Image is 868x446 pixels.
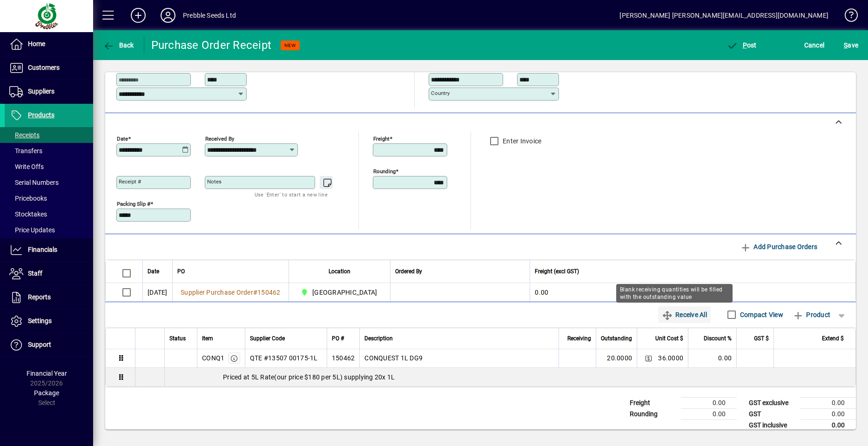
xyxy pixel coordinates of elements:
[9,179,59,186] span: Serial Numbers
[5,127,93,143] a: Receipts
[616,284,733,303] div: Blank receiving quantities will be filled with the outstanding value
[601,333,632,344] span: Outstanding
[119,178,141,185] mat-label: Receipt #
[800,419,856,431] td: 0.00
[5,262,93,285] a: Staff
[5,333,93,357] a: Support
[736,238,821,255] button: Add Purchase Orders
[793,307,830,322] span: Product
[625,408,681,419] td: Rounding
[802,37,827,54] button: Cancel
[298,287,381,298] span: CHRISTCHURCH
[5,80,93,103] a: Suppliers
[754,333,769,344] span: GST $
[743,41,747,49] span: P
[151,38,272,53] div: Purchase Order Receipt
[5,222,93,238] a: Price Updates
[202,333,213,344] span: Item
[148,266,159,277] span: Date
[28,40,45,47] span: Home
[373,135,390,142] mat-label: Freight
[117,200,150,207] mat-label: Packing Slip #
[804,38,825,53] span: Cancel
[245,349,327,368] td: QTE #13507 00175-1L
[642,351,655,365] button: Change Price Levels
[34,389,59,397] span: Package
[123,7,153,24] button: Add
[9,147,42,155] span: Transfers
[207,178,222,185] mat-label: Notes
[177,266,185,277] span: PO
[841,37,861,54] button: Save
[284,42,296,48] span: NEW
[738,310,783,319] label: Compact View
[619,8,828,23] div: [PERSON_NAME] [PERSON_NAME][EMAIL_ADDRESS][DOMAIN_NAME]
[332,333,344,344] span: PO #
[153,7,183,24] button: Profile
[740,239,817,254] span: Add Purchase Orders
[148,266,168,277] div: Date
[567,333,591,344] span: Receiving
[596,349,637,368] td: 20.0000
[658,353,683,363] span: 36.0000
[177,287,284,297] a: Supplier Purchase Order#150462
[28,270,42,277] span: Staff
[9,226,55,234] span: Price Updates
[101,37,136,54] button: Back
[625,397,681,408] td: Freight
[844,38,858,53] span: ave
[9,131,40,139] span: Receipts
[681,408,737,419] td: 0.00
[117,135,128,142] mat-label: Date
[165,372,855,382] div: Priced at 5L Rate(our price $180 per 5L) supplying 20x 1L
[181,289,253,296] span: Supplier Purchase Order
[501,136,541,146] label: Enter Invoice
[5,286,93,309] a: Reports
[5,175,93,190] a: Serial Numbers
[312,288,377,297] span: [GEOGRAPHIC_DATA]
[28,246,57,253] span: Financials
[255,189,328,200] mat-hint: Use 'Enter' to start a new line
[28,88,54,95] span: Suppliers
[257,289,281,296] span: 150462
[5,310,93,333] a: Settings
[727,41,757,49] span: ost
[655,333,683,344] span: Unit Cost $
[359,349,558,368] td: CONQUEST 1L DG9
[5,56,93,80] a: Customers
[327,349,360,368] td: 150462
[788,306,835,323] button: Product
[253,289,257,296] span: #
[5,190,93,206] a: Pricebooks
[662,307,707,322] span: Receive All
[329,266,350,277] span: Location
[844,41,848,49] span: S
[5,143,93,159] a: Transfers
[681,397,737,408] td: 0.00
[103,41,134,49] span: Back
[744,419,800,431] td: GST inclusive
[9,195,47,202] span: Pricebooks
[800,408,856,419] td: 0.00
[28,111,54,119] span: Products
[28,64,60,71] span: Customers
[169,333,186,344] span: Status
[177,266,284,277] div: PO
[142,283,172,302] td: [DATE]
[395,266,422,277] span: Ordered By
[822,333,844,344] span: Extend $
[93,37,144,54] app-page-header-button: Back
[364,333,393,344] span: Description
[535,266,844,277] div: Freight (excl GST)
[28,341,51,348] span: Support
[5,206,93,222] a: Stocktakes
[658,306,711,323] button: Receive All
[250,333,285,344] span: Supplier Code
[183,8,236,23] div: Prebble Seeds Ltd
[28,317,52,324] span: Settings
[431,90,450,96] mat-label: Country
[704,333,732,344] span: Discount %
[535,266,579,277] span: Freight (excl GST)
[373,168,396,174] mat-label: Rounding
[5,238,93,262] a: Financials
